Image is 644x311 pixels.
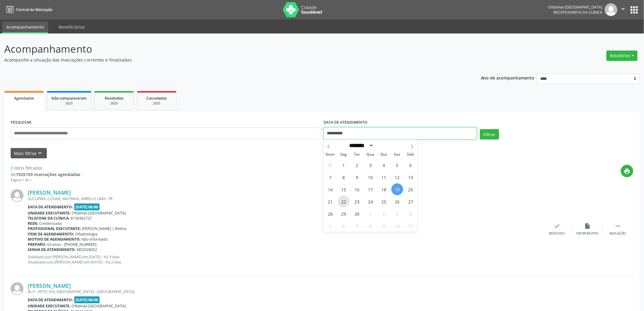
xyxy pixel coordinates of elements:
[554,10,603,15] span: Recepcionista da clínica
[338,183,350,195] span: Setembro 15, 2025
[390,153,404,157] span: Sex
[338,159,350,171] span: Setembro 1, 2025
[481,74,535,81] p: Ano de acompanhamento
[324,171,336,183] span: Setembro 7, 2025
[99,101,129,106] div: 2025
[324,196,336,207] span: Setembro 21, 2025
[28,297,73,302] b: Data de atendimento:
[391,220,403,232] span: Outubro 10, 2025
[365,196,376,207] span: Setembro 24, 2025
[28,247,76,252] b: Senha de atendimento:
[391,196,403,207] span: Setembro 26, 2025
[105,96,124,101] span: Resolvidos
[28,254,542,265] p: Solicitado por [PERSON_NAME] em [DATE] - há 9 dias Atualizado por [PERSON_NAME] em [DATE] - há 2 ...
[607,51,638,61] button: Relatórios
[405,183,417,195] span: Setembro 20, 2025
[28,196,542,201] div: SUCUPIRA, COHAB, MATINHA, ABREU E LIMA - PE
[4,57,449,63] p: Acompanhe a situação das marcações correntes e finalizadas
[347,142,374,149] select: Month
[620,5,627,12] i: 
[77,247,97,252] span: M02928052
[11,189,23,202] img: img
[365,171,376,183] span: Setembro 10, 2025
[391,159,403,171] span: Setembro 5, 2025
[11,148,47,159] button: Mais filtroskeyboard_arrow_down
[378,159,390,171] span: Setembro 4, 2025
[391,171,403,183] span: Setembro 12, 2025
[391,183,403,195] span: Setembro 19, 2025
[365,208,376,220] span: Outubro 1, 2025
[364,153,377,157] span: Qua
[4,5,52,15] a: Central de Marcação
[147,96,167,101] span: Cancelados
[28,189,71,196] a: [PERSON_NAME]
[324,159,336,171] span: Agosto 31, 2025
[75,231,98,237] span: Oftalmologia
[405,196,417,207] span: Setembro 27, 2025
[28,204,73,210] b: Data de atendimento:
[16,171,80,177] strong: 1925159 marcações agendadas
[378,208,390,220] span: Outubro 2, 2025
[351,220,363,232] span: Outubro 7, 2025
[54,22,89,32] a: Beneficiários
[405,208,417,220] span: Outubro 4, 2025
[618,3,629,16] button: 
[14,96,34,101] span: Agendados
[374,142,394,149] input: Year
[28,303,71,309] b: Unidade executante:
[405,220,417,232] span: Outubro 11, 2025
[11,282,23,295] img: img
[405,159,417,171] span: Setembro 6, 2025
[365,183,376,195] span: Setembro 17, 2025
[365,159,376,171] span: Setembro 3, 2025
[365,220,376,232] span: Outubro 8, 2025
[629,5,640,15] button: apps
[324,220,336,232] span: Outubro 5, 2025
[548,5,603,10] div: Oftalmax [GEOGRAPHIC_DATA]
[40,221,62,226] span: Credenciada
[554,223,561,229] i: check
[549,231,565,236] div: Resolvido
[4,41,449,57] p: Acompanhamento
[11,171,80,178] div: de
[338,208,350,220] span: Setembro 29, 2025
[324,118,367,127] label: DATA DE ATENDIMENTO
[338,196,350,207] span: Setembro 22, 2025
[28,231,74,237] b: Item de agendamento:
[11,165,80,171] div: 2 itens filtrados
[404,153,417,157] span: Sáb
[324,153,337,157] span: Dom
[337,153,350,157] span: Seg
[16,7,52,12] span: Central de Marcação
[28,242,46,247] b: Preparo:
[324,183,336,195] span: Setembro 14, 2025
[28,226,81,231] b: Profissional executante:
[351,159,363,171] span: Setembro 2, 2025
[82,226,127,231] span: [PERSON_NAME] | Retina
[72,210,126,216] span: Oftalmax [GEOGRAPHIC_DATA]
[28,237,81,242] b: Motivo de agendamento:
[74,296,100,303] span: [DATE] 08:00
[351,171,363,183] span: Setembro 9, 2025
[351,183,363,195] span: Setembro 16, 2025
[11,118,31,127] label: PESQUISAR
[338,171,350,183] span: Setembro 8, 2025
[28,282,71,289] a: [PERSON_NAME]
[28,216,70,221] b: Telefone da clínica:
[28,210,71,216] b: Unidade executante:
[28,221,38,226] b: Rede:
[37,150,44,157] i: keyboard_arrow_down
[338,220,350,232] span: Outubro 6, 2025
[377,153,390,157] span: Qui
[378,183,390,195] span: Setembro 18, 2025
[621,165,633,177] button: print
[610,231,626,236] div: Mais ações
[351,196,363,207] span: Setembro 23, 2025
[72,303,126,309] span: Oftalmax [GEOGRAPHIC_DATA]
[51,96,87,101] span: Não compareceram
[405,171,417,183] span: Setembro 13, 2025
[2,22,48,34] a: Acompanhamento
[391,208,403,220] span: Outubro 3, 2025
[82,237,108,242] span: Não informado
[624,168,631,175] i: print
